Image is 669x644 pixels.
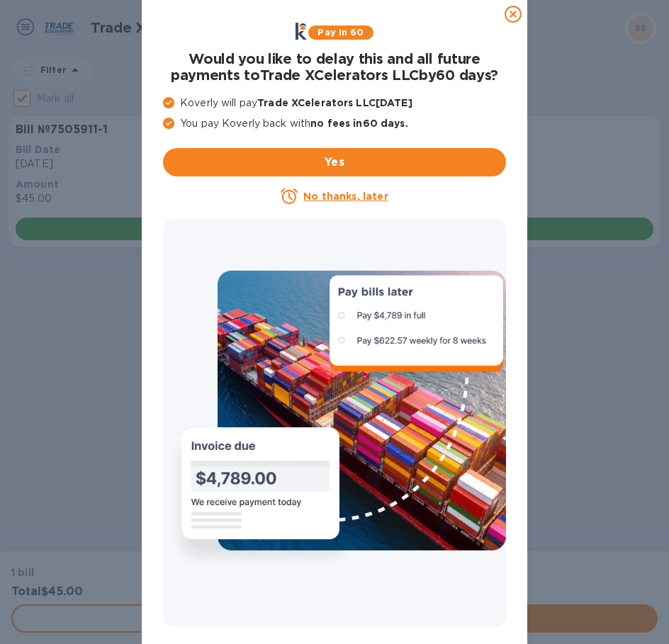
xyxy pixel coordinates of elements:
h1: Would you like to delay this and all future payments to Trade XCelerators LLC by 60 days ? [163,51,506,84]
span: Yes [174,154,495,171]
b: Trade XCelerators LLC [DATE] [257,97,412,108]
p: You pay Koverly back with [163,116,506,131]
u: No thanks, later [303,191,388,202]
b: no fees in 60 days . [310,118,407,129]
b: Pay in 60 [317,27,364,38]
p: Koverly will pay [163,96,506,111]
button: Yes [163,148,506,176]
